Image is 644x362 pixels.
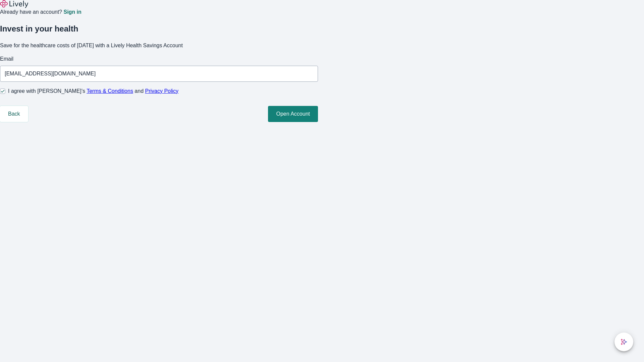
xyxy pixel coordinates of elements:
button: Open Account [268,106,318,122]
span: I agree with [PERSON_NAME]’s and [8,87,178,95]
a: Sign in [63,9,81,15]
svg: Lively AI Assistant [621,339,627,345]
a: Privacy Policy [145,88,179,94]
button: chat [614,333,633,351]
a: Terms & Conditions [87,88,133,94]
